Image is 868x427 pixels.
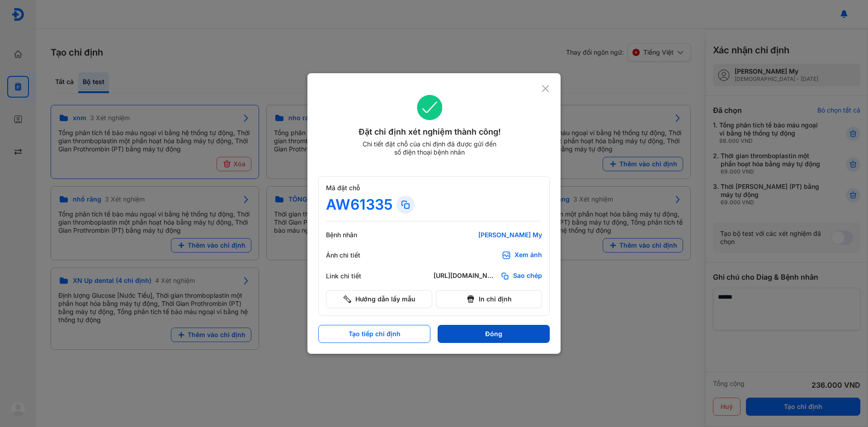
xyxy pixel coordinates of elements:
[326,184,542,192] div: Mã đặt chỗ
[326,231,380,239] div: Bệnh nhân
[438,325,550,343] button: Đóng
[326,272,380,280] div: Link chi tiết
[318,325,430,343] button: Tạo tiếp chỉ định
[514,251,542,260] div: Xem ảnh
[326,196,393,214] div: AW61335
[513,272,542,281] span: Sao chép
[434,272,497,281] div: [URL][DOMAIN_NAME]
[359,140,500,156] div: Chi tiết đặt chỗ của chỉ định đã được gửi đến số điện thoại bệnh nhân
[326,290,432,308] button: Hướng dẫn lấy mẫu
[434,231,542,239] div: [PERSON_NAME] My
[436,290,542,308] button: In chỉ định
[326,251,380,259] div: Ảnh chi tiết
[318,126,541,138] div: Đặt chỉ định xét nghiệm thành công!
